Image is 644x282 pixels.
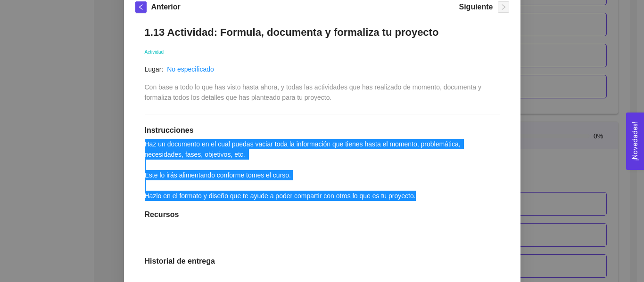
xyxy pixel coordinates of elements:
[498,1,509,13] button: right
[151,1,181,13] h5: Anterior
[145,49,164,55] span: Actividad
[626,113,644,170] button: Open Feedback Widget
[145,257,500,266] h1: Historial de entrega
[145,210,500,219] h1: Recursos
[145,126,500,135] h1: Instrucciones
[145,26,500,39] h1: 1.13 Actividad: Formula, documenta y formaliza tu proyecto
[145,64,164,74] article: Lugar:
[135,1,147,13] button: left
[145,83,483,101] span: Con base a todo lo que has visto hasta ahora, y todas las actividades que has realizado de moment...
[167,65,214,73] a: No especificado
[145,140,462,200] span: Haz un documento en el cual puedas vaciar toda la información que tienes hasta el momento, proble...
[136,4,146,10] span: left
[459,1,493,13] h5: Siguiente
